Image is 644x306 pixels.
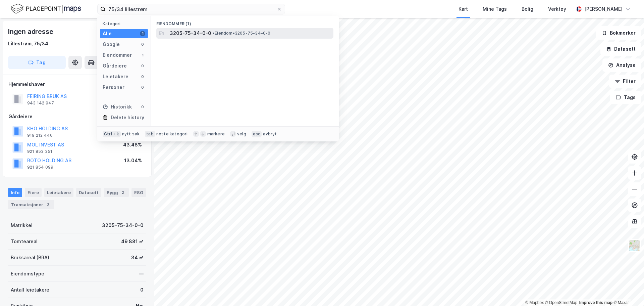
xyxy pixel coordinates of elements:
[131,254,144,262] div: 34 ㎡
[103,40,120,48] div: Google
[27,165,53,170] div: 921 854 099
[76,188,101,197] div: Datasett
[11,254,49,262] div: Bruksareal (BRA)
[140,63,145,69] div: 0
[103,51,132,59] div: Eiendommer
[213,31,271,36] span: Eiendom • 3205-75-34-0-0
[121,237,144,246] div: 49 881 ㎡
[111,114,144,122] div: Delete history
[140,104,145,110] div: 0
[170,29,211,37] span: 3205-75-34-0-0
[628,239,641,252] img: Z
[103,103,132,111] div: Historikk
[8,200,54,209] div: Transaksjoner
[579,300,612,305] a: Improve this map
[140,74,145,79] div: 0
[123,141,142,149] div: 43.48%
[522,5,533,13] div: Bolig
[145,131,155,137] div: tab
[140,85,145,90] div: 0
[525,300,544,305] a: Mapbox
[140,52,145,58] div: 1
[584,5,623,13] div: [PERSON_NAME]
[119,189,126,196] div: 2
[8,188,22,197] div: Info
[103,30,112,38] div: Alle
[483,5,507,13] div: Mine Tags
[11,286,49,294] div: Antall leietakere
[103,73,128,81] div: Leietakere
[45,201,51,208] div: 2
[102,221,144,229] div: 3205-75-34-0-0
[609,75,641,88] button: Filter
[8,40,48,48] div: Lillestrøm, 75/34
[11,270,44,278] div: Eiendomstype
[252,131,262,137] div: esc
[610,274,644,306] div: Kontrollprogram for chat
[610,91,641,104] button: Tags
[103,131,121,137] div: Ctrl + k
[610,274,644,306] iframe: Chat Widget
[545,300,578,305] a: OpenStreetMap
[263,131,277,137] div: avbryt
[140,286,144,294] div: 0
[27,149,52,154] div: 921 853 351
[11,221,33,229] div: Matrikkel
[25,188,42,197] div: Eiere
[8,113,146,121] div: Gårdeiere
[151,16,339,28] div: Eiendommer (1)
[156,131,188,137] div: neste kategori
[103,83,124,91] div: Personer
[103,21,148,26] div: Kategori
[139,270,144,278] div: —
[213,31,215,36] span: •
[600,42,641,56] button: Datasett
[459,5,468,13] div: Kart
[548,5,566,13] div: Verktøy
[106,4,277,14] input: Søk på adresse, matrikkel, gårdeiere, leietakere eller personer
[8,56,66,69] button: Tag
[11,3,81,15] img: logo.f888ab2527a4732fd821a326f86c7f29.svg
[122,131,140,137] div: nytt søk
[131,188,146,197] div: ESG
[8,80,146,88] div: Hjemmelshaver
[602,58,641,72] button: Analyse
[8,26,54,37] div: Ingen adresse
[124,157,142,165] div: 13.04%
[11,237,38,246] div: Tomteareal
[44,188,73,197] div: Leietakere
[27,100,54,106] div: 943 142 947
[140,42,145,47] div: 0
[27,133,53,138] div: 919 212 446
[103,62,127,70] div: Gårdeiere
[596,26,641,40] button: Bokmerker
[237,131,246,137] div: velg
[140,31,145,36] div: 1
[207,131,225,137] div: markere
[104,188,129,197] div: Bygg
